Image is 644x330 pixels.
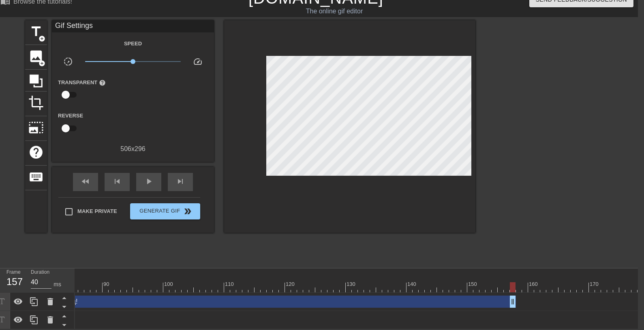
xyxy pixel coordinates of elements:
span: skip_next [175,177,185,186]
label: Reverse [58,112,83,120]
div: ms [53,280,61,289]
span: crop [28,95,44,111]
span: title [28,24,44,39]
div: 506 x 296 [52,144,214,154]
span: play_arrow [144,177,154,186]
label: Transparent [58,79,106,87]
span: Make Private [77,207,117,215]
div: 120 [286,280,296,288]
div: 170 [590,280,600,288]
span: Generate Gif [133,207,197,216]
span: help [28,145,44,160]
span: skip_previous [112,177,122,186]
label: Duration [31,270,49,275]
span: drag_handle [509,298,517,306]
span: fast_rewind [81,177,90,186]
label: Speed [124,40,142,48]
span: slow_motion_video [63,57,73,66]
span: image [28,49,44,64]
div: Frame [0,268,25,292]
div: 140 [407,280,417,288]
button: Generate Gif [130,203,200,219]
div: 157 [6,275,19,289]
div: 90 [103,280,111,288]
span: add_circle [39,35,45,42]
span: help [99,79,106,86]
div: 100 [164,280,174,288]
span: keyboard [28,169,44,185]
span: photo_size_select_large [28,120,44,135]
div: 110 [225,280,235,288]
div: The online gif editor [213,6,456,16]
div: 160 [529,280,539,288]
div: 150 [468,280,478,288]
div: 130 [347,280,357,288]
span: double_arrow [183,207,193,216]
span: add_circle [39,60,45,67]
span: speed [193,57,203,66]
div: Gif Settings [52,20,214,32]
